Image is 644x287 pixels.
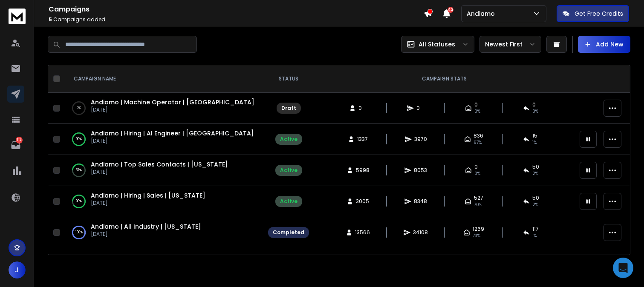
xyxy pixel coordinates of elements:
[64,217,263,248] td: 100%Andiamo | All Industry | [US_STATE][DATE]
[413,229,428,236] span: 34108
[474,164,478,170] span: 0
[9,261,26,278] button: J
[357,136,368,143] span: 1337
[64,186,263,217] td: 90%Andiamo | Hiring | Sales | [US_STATE][DATE]
[91,231,201,238] p: [DATE]
[91,106,254,113] p: [DATE]
[575,9,623,18] p: Get Free Credits
[532,101,536,108] span: 0
[416,105,425,112] span: 0
[358,105,367,112] span: 0
[479,36,541,53] button: Newest First
[7,137,24,154] a: 112
[16,137,23,143] p: 112
[532,170,538,177] span: 2 %
[64,124,263,155] td: 99%Andiamo | Hiring | AI Engineer | [GEOGRAPHIC_DATA][DATE]
[448,7,453,13] span: 42
[532,226,539,232] span: 117
[91,169,228,175] p: [DATE]
[414,198,427,205] span: 8348
[356,167,370,174] span: 5998
[49,16,424,23] p: Campaigns added
[91,222,201,231] a: Andiamo | All Industry | [US_STATE]
[76,166,82,175] p: 37 %
[64,155,263,186] td: 37%Andiamo | Top Sales Contacts | [US_STATE][DATE]
[474,132,483,139] span: 836
[49,16,52,23] span: 5
[91,138,254,144] p: [DATE]
[473,232,480,239] span: 73 %
[356,198,369,205] span: 3005
[414,167,427,174] span: 8053
[91,160,228,169] a: Andiamo | Top Sales Contacts | [US_STATE]
[474,201,482,208] span: 70 %
[613,258,633,278] div: Open Intercom Messenger
[76,197,82,206] p: 90 %
[532,132,537,139] span: 15
[280,136,297,143] div: Active
[473,226,484,232] span: 1269
[281,105,296,112] div: Draft
[578,36,630,53] button: Add New
[280,167,297,174] div: Active
[75,228,83,237] p: 100 %
[474,139,482,146] span: 67 %
[91,200,205,207] p: [DATE]
[91,98,254,106] a: Andiamo | Machine Operator | [GEOGRAPHIC_DATA]
[273,229,304,236] div: Completed
[9,9,26,24] img: logo
[557,5,629,22] button: Get Free Credits
[532,108,538,115] span: 0%
[474,108,480,115] span: 0%
[64,65,263,93] th: CAMPAIGN NAME
[76,135,82,143] p: 99 %
[280,198,297,205] div: Active
[263,65,314,93] th: STATUS
[474,195,483,201] span: 527
[77,104,81,112] p: 0 %
[474,101,478,108] span: 0
[314,65,575,93] th: CAMPAIGN STATS
[532,164,539,170] span: 50
[532,201,538,208] span: 2 %
[532,232,537,239] span: 1 %
[532,195,539,201] span: 50
[91,191,205,200] a: Andiamo | Hiring | Sales | [US_STATE]
[414,136,427,143] span: 3970
[419,40,455,49] p: All Statuses
[467,9,498,18] p: Andiamo
[49,4,424,14] h1: Campaigns
[532,139,537,146] span: 1 %
[64,93,263,124] td: 0%Andiamo | Machine Operator | [GEOGRAPHIC_DATA][DATE]
[91,129,254,138] a: Andiamo | Hiring | AI Engineer | [GEOGRAPHIC_DATA]
[474,170,480,177] span: 0%
[355,229,370,236] span: 13566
